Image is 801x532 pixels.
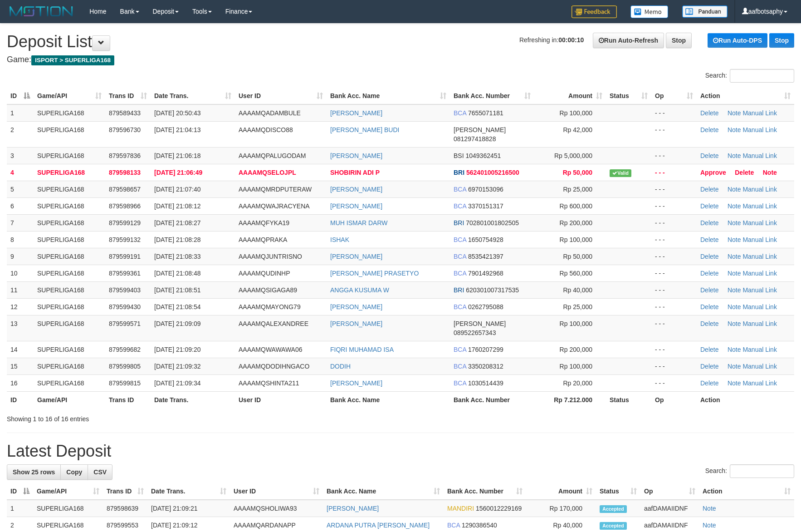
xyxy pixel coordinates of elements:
[651,358,697,374] td: - - -
[327,391,450,408] th: Bank Acc. Name
[468,186,503,193] span: Copy 6970153096 to clipboard
[728,346,741,353] a: Note
[708,33,767,48] a: Run Auto-DPS
[700,202,718,210] a: Delete
[651,164,697,181] td: - - -
[454,202,466,210] span: BCA
[7,181,34,197] td: 5
[560,109,592,117] span: Rp 100,000
[7,464,61,480] a: Show 25 rows
[705,464,794,478] label: Search:
[466,286,519,294] span: Copy 620301007317535 to clipboard
[563,126,592,133] span: Rp 42,000
[330,169,380,176] a: SHOBIRIN ADI P
[454,219,464,227] span: BRI
[7,483,33,500] th: ID: activate to sort column descending
[700,126,718,133] a: Delete
[526,500,596,517] td: Rp 170,000
[7,315,34,341] td: 13
[468,202,503,210] span: Copy 3370151317 to clipboard
[109,202,141,210] span: 879598966
[700,152,718,159] a: Delete
[330,152,382,159] a: [PERSON_NAME]
[651,214,697,231] td: - - -
[154,126,200,133] span: [DATE] 21:04:13
[109,219,141,227] span: 879599129
[154,236,200,243] span: [DATE] 21:08:28
[454,135,496,143] span: Copy 081297418828 to clipboard
[728,286,741,294] a: Note
[7,33,794,51] h1: Deposit List
[105,391,151,408] th: Trans ID
[239,202,310,210] span: AAAAMQWAJRACYENA
[447,505,474,512] span: MANDIRI
[651,374,697,391] td: - - -
[7,298,34,315] td: 12
[239,379,299,387] span: AAAAMQSHINTA211
[454,152,464,159] span: BSI
[330,253,382,260] a: [PERSON_NAME]
[769,33,794,48] a: Stop
[109,363,141,370] span: 879599805
[651,104,697,122] td: - - -
[600,505,627,513] span: Accepted
[151,391,235,408] th: Date Trans.
[34,197,105,214] td: SUPERLIGA168
[468,270,503,277] span: Copy 7901492968 to clipboard
[154,253,200,260] span: [DATE] 21:08:33
[34,248,105,265] td: SUPERLIGA168
[239,126,293,133] span: AAAAMQDISCO88
[610,169,631,177] span: Valid transaction
[454,126,506,133] span: [PERSON_NAME]
[330,236,349,243] a: ISHAK
[742,126,777,133] a: Manual Link
[7,231,34,248] td: 8
[34,391,105,408] th: Game/API
[7,358,34,374] td: 15
[151,88,235,104] th: Date Trans.: activate to sort column ascending
[454,329,496,336] span: Copy 089522657343 to clipboard
[728,303,741,310] a: Note
[34,265,105,281] td: SUPERLIGA168
[742,109,777,117] a: Manual Link
[154,186,200,193] span: [DATE] 21:07:40
[239,270,290,277] span: AAAAMQUDINHP
[454,303,466,310] span: BCA
[154,109,200,117] span: [DATE] 20:50:43
[563,303,592,310] span: Rp 25,000
[651,265,697,281] td: - - -
[462,522,497,529] span: Copy 1290386540 to clipboard
[700,363,718,370] a: Delete
[34,298,105,315] td: SUPERLIGA168
[109,379,141,387] span: 879599815
[742,286,777,294] a: Manual Link
[651,147,697,164] td: - - -
[450,391,534,408] th: Bank Acc. Number
[596,483,640,500] th: Status: activate to sort column ascending
[154,169,202,176] span: [DATE] 21:06:49
[651,88,697,104] th: Op: activate to sort column ascending
[154,379,200,387] span: [DATE] 21:09:34
[735,169,754,176] a: Delete
[330,109,382,117] a: [PERSON_NAME]
[742,253,777,260] a: Manual Link
[703,505,716,512] a: Note
[7,374,34,391] td: 16
[109,270,141,277] span: 879599361
[7,248,34,265] td: 9
[519,36,584,44] span: Refreshing in:
[563,379,592,387] span: Rp 20,000
[763,169,777,176] a: Note
[560,320,592,327] span: Rp 100,000
[109,126,141,133] span: 879596730
[105,88,151,104] th: Trans ID: activate to sort column ascending
[7,197,34,214] td: 6
[230,500,323,517] td: AAAAMQSHOLIWA93
[154,346,200,353] span: [DATE] 21:09:20
[88,464,112,480] a: CSV
[454,363,466,370] span: BCA
[239,186,312,193] span: AAAAMQMRDPUTERAW
[728,236,741,243] a: Note
[534,391,606,408] th: Rp 7.212.000
[235,391,327,408] th: User ID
